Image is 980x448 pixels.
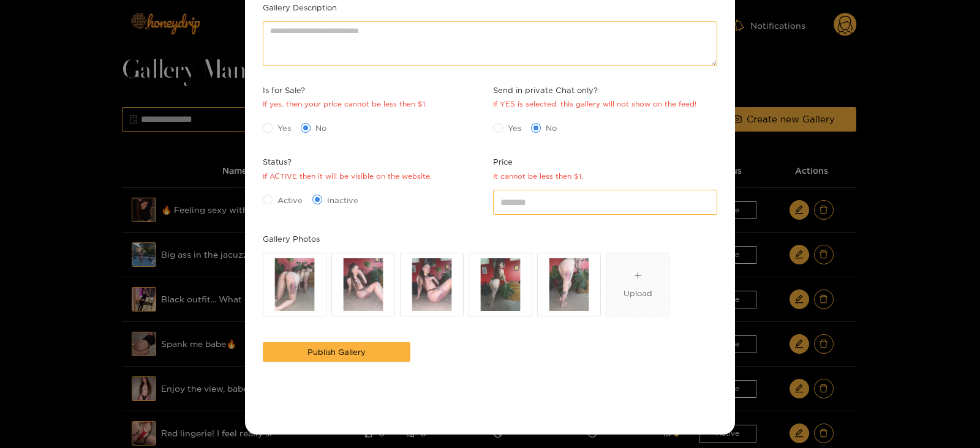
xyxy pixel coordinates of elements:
div: Upload [624,287,652,299]
span: Publish Gallery [307,346,366,358]
label: Gallery Description [263,1,337,13]
span: Status? [263,155,432,168]
span: plus [634,272,642,280]
button: Publish Gallery [263,342,410,362]
div: It cannot be less then $1. [493,171,583,182]
span: plusUpload [606,253,669,316]
span: Send in private Chat only? [493,84,696,96]
span: No [311,122,331,134]
span: Price [493,155,583,168]
div: If ACTIVE then it will be visible on the website. [263,171,432,182]
div: If YES is selected, this gallery will not show on the feed! [493,99,696,110]
label: Gallery Photos [263,233,320,245]
span: No [541,122,562,134]
span: Inactive [322,194,363,206]
span: Is for Sale? [263,84,427,96]
span: Yes [273,122,296,134]
span: Yes [503,122,526,134]
span: Active [273,194,307,206]
textarea: Gallery Description [263,21,717,66]
div: If yes, then your price cannot be less then $1. [263,99,427,110]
